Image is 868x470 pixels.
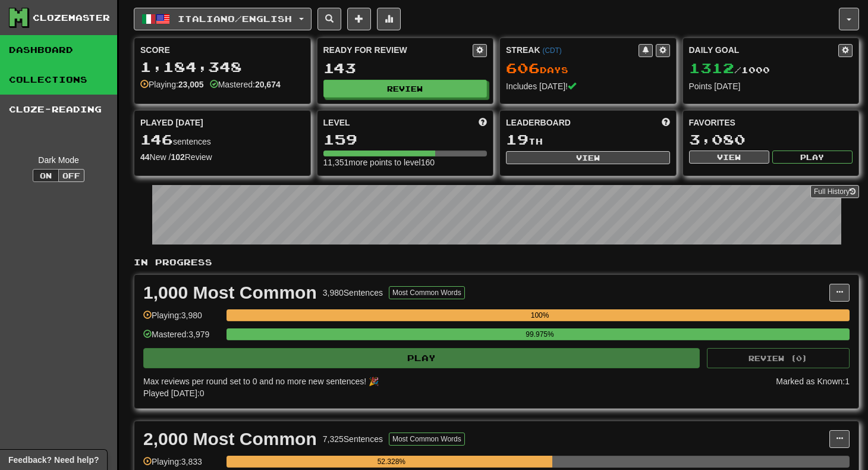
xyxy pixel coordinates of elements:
[323,44,473,56] div: Ready for Review
[506,151,670,164] button: View
[389,286,465,299] button: Most Common Words
[662,117,670,129] span: This week in points, UTC
[810,185,859,198] a: Full History
[689,117,853,129] div: Favorites
[389,433,465,446] button: Most Common Words
[171,152,184,162] strong: 102
[689,59,734,76] span: 1312
[689,65,770,75] span: / 1000
[140,151,304,163] div: New / Review
[323,80,488,98] button: Review
[323,132,488,147] div: 159
[178,80,204,89] strong: 23,005
[8,454,99,466] span: Open feedback widget
[479,117,487,129] span: Score more points to level up
[140,131,173,148] span: 146
[377,8,401,30] button: More stats
[9,154,108,166] div: Dark Mode
[506,44,639,56] div: Streak
[230,328,849,340] div: 99.975%
[506,117,571,129] span: Leaderboard
[210,79,281,90] div: Mastered:
[506,59,540,76] span: 606
[542,46,561,55] a: (CDT)
[323,156,488,168] div: 11,351 more points to level 160
[33,169,59,182] button: On
[323,287,383,299] div: 3,980 Sentences
[506,131,529,148] span: 19
[506,61,670,76] div: Day s
[140,59,304,74] div: 1,184,348
[143,375,769,387] div: Max reviews per round set to 0 and no more new sentences! 🎉
[707,348,850,368] button: Review (0)
[323,61,488,76] div: 143
[143,388,204,398] span: Played [DATE]: 0
[143,284,317,302] div: 1,000 Most Common
[230,309,850,321] div: 100%
[140,44,304,56] div: Score
[230,456,552,468] div: 52.328%
[140,152,150,162] strong: 44
[143,328,221,348] div: Mastered: 3,979
[143,348,700,368] button: Play
[772,151,853,164] button: Play
[323,117,350,129] span: Level
[143,309,221,329] div: Playing: 3,980
[689,44,839,57] div: Daily Goal
[134,256,859,268] p: In Progress
[689,80,853,92] div: Points [DATE]
[140,79,204,90] div: Playing:
[140,117,203,129] span: Played [DATE]
[347,8,371,30] button: Add sentence to collection
[506,80,670,92] div: Includes [DATE]!
[33,12,110,24] div: Clozemaster
[178,14,292,24] span: Italiano / English
[323,433,383,445] div: 7,325 Sentences
[689,151,769,164] button: View
[58,169,84,182] button: Off
[255,80,281,89] strong: 20,674
[776,375,850,399] div: Marked as Known: 1
[689,132,853,147] div: 3,080
[140,132,304,148] div: sentences
[317,8,341,30] button: Search sentences
[143,430,317,448] div: 2,000 Most Common
[506,132,670,148] div: th
[134,8,312,30] button: Italiano/English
